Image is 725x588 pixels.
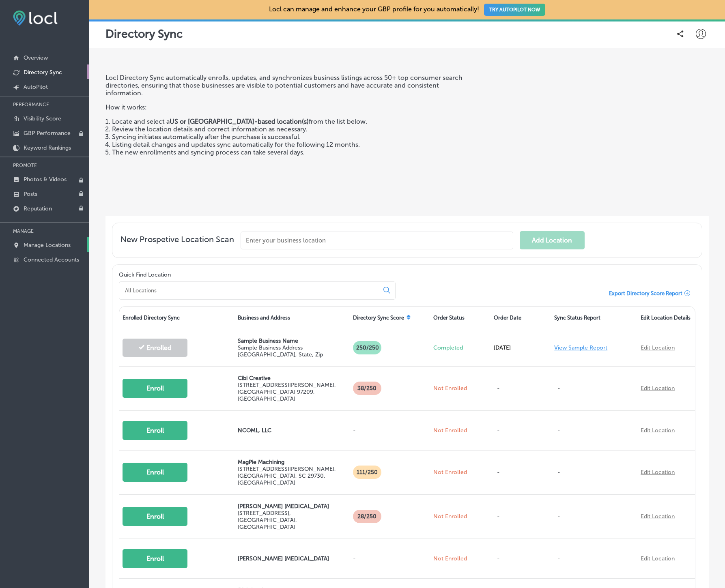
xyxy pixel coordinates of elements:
p: Directory Sync [24,69,62,76]
a: Edit Location [641,344,675,351]
p: - [494,419,512,442]
img: fda3e92497d09a02dc62c9cd864e3231.png [13,11,58,26]
a: Edit Location [641,427,675,434]
p: [PERSON_NAME] [MEDICAL_DATA] [238,503,346,510]
p: How it works: [105,97,464,111]
p: NCOML, LLC [238,427,346,434]
a: Edit Location [641,555,675,562]
a: Edit Location [641,469,675,476]
li: The new enrollments and syncing process can take several days. [112,148,464,156]
p: Posts [24,191,37,197]
span: Export Directory Score Report [609,290,682,296]
li: Review the location details and correct information as necessary. [112,125,464,133]
button: Enroll [123,549,187,568]
p: [STREET_ADDRESS] , [GEOGRAPHIC_DATA], [GEOGRAPHIC_DATA] [238,510,346,530]
li: Listing detail changes and updates sync automatically for the following 12 months. [112,141,464,148]
span: New Prospetive Location Scan [120,234,234,249]
button: Enroll [123,463,187,482]
p: - [494,547,512,570]
a: Edit Location [641,513,675,520]
div: Enrolled Directory Sync [119,307,234,329]
p: - [494,461,512,484]
p: Locl Directory Sync automatically enrolls, updates, and synchronizes business listings across 50+... [105,74,464,97]
iframe: Locl: Directory Sync Overview [470,74,709,208]
p: [PERSON_NAME] [MEDICAL_DATA] [238,555,346,562]
div: Business and Address [234,307,350,329]
p: - [353,427,427,434]
label: Quick Find Location [119,271,171,278]
p: AutoPilot [24,84,48,90]
p: MagPie Machining [238,459,346,466]
p: Not Enrolled [433,555,487,562]
button: Add Location [520,231,585,249]
p: Sample Business Address [238,344,346,351]
button: Enrolled [123,339,187,357]
p: [GEOGRAPHIC_DATA], State, Zip [238,351,346,358]
p: - [554,377,634,400]
p: Reputation [24,205,52,212]
button: Enroll [123,379,187,398]
div: Order Status [430,307,491,329]
button: TRY AUTOPILOT NOW [484,4,545,16]
div: Edit Location Details [637,307,695,329]
p: Not Enrolled [433,469,487,476]
div: Directory Sync Score [350,307,430,329]
a: Edit Location [641,385,675,392]
p: Directory Sync [105,27,183,41]
p: - [494,377,512,400]
div: Sync Status Report [551,307,637,329]
p: Completed [433,344,487,351]
p: Not Enrolled [433,385,487,392]
p: - [554,461,634,484]
input: All Locations [124,287,377,294]
p: 111 /250 [353,466,381,479]
button: Enroll [123,507,187,526]
p: - [554,419,634,442]
p: GBP Performance [24,130,71,137]
p: Not Enrolled [433,513,487,520]
p: Visibility Score [24,115,61,122]
p: Not Enrolled [433,427,487,434]
p: Manage Locations [24,242,71,249]
a: View Sample Report [554,344,607,351]
p: Sample Business Name [238,337,346,344]
p: [STREET_ADDRESS][PERSON_NAME] , [GEOGRAPHIC_DATA] 97209, [GEOGRAPHIC_DATA] [238,382,346,402]
p: Connected Accounts [24,256,79,263]
strong: US or [GEOGRAPHIC_DATA]-based location(s) [170,118,309,125]
p: Cibi Creative [238,375,346,382]
div: [DATE] [491,336,551,359]
p: 250/250 [353,341,381,354]
li: Syncing initiates automatically after the purchase is successful. [112,133,464,141]
p: Overview [24,54,48,61]
button: Enroll [123,421,187,440]
p: - [554,505,634,528]
p: 28 /250 [353,510,381,523]
div: Order Date [491,307,551,329]
li: Locate and select a from the list below. [112,118,464,125]
p: 38 /250 [353,382,381,395]
p: - [353,555,427,562]
p: Photos & Videos [24,176,67,183]
p: - [554,547,634,570]
p: Keyword Rankings [24,144,71,151]
input: Enter your business location [241,232,513,249]
p: [STREET_ADDRESS][PERSON_NAME] , [GEOGRAPHIC_DATA], SC 29730, [GEOGRAPHIC_DATA] [238,466,346,486]
p: - [494,505,512,528]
